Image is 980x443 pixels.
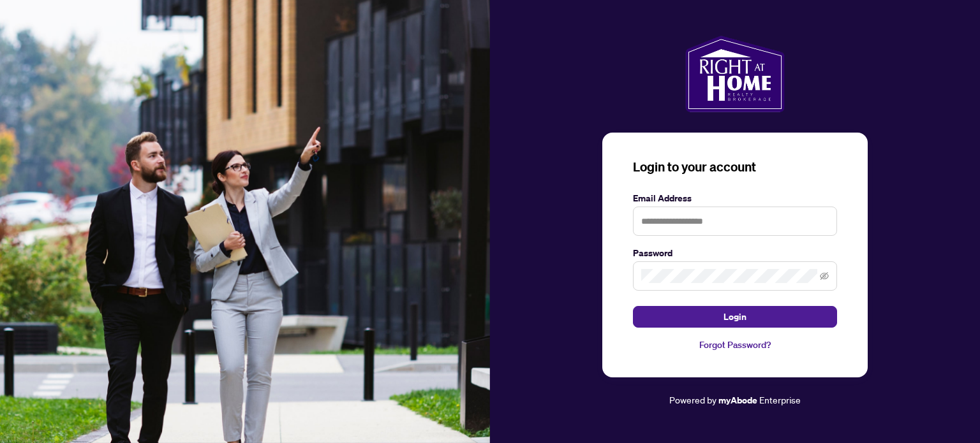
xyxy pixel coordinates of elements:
img: ma-logo [685,36,784,112]
h3: Login to your account [633,158,837,176]
label: Password [633,246,837,260]
a: Forgot Password? [633,338,837,352]
span: eye-invisible [820,272,829,280]
span: Login [724,307,746,327]
span: Powered by [669,394,716,405]
a: myAbode [718,393,757,407]
label: Email Address [633,191,837,205]
span: Enterprise [759,394,801,405]
button: Login [633,306,837,328]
